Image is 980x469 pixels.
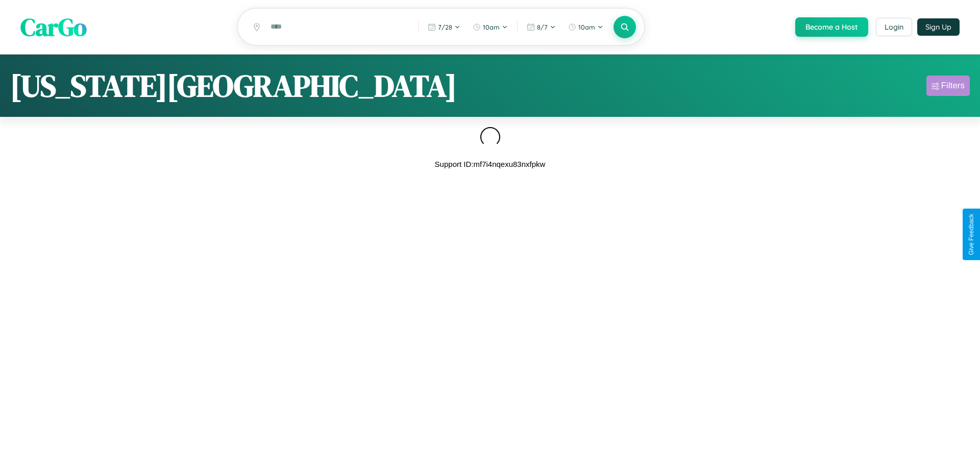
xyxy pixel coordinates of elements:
[926,76,970,96] button: Filters
[917,18,960,36] button: Sign Up
[968,214,975,255] div: Give Feedback
[537,23,548,31] span: 8 / 7
[876,18,912,36] button: Login
[578,23,595,31] span: 10am
[20,10,87,44] span: CarGo
[941,81,965,91] div: Filters
[563,19,608,35] button: 10am
[483,23,500,31] span: 10am
[795,17,868,37] button: Become a Host
[423,19,465,35] button: 7/28
[522,19,561,35] button: 8/7
[10,65,457,107] h1: [US_STATE][GEOGRAPHIC_DATA]
[438,23,452,31] span: 7 / 28
[435,157,546,171] p: Support ID: mf7i4nqexu83nxfpkw
[468,19,513,35] button: 10am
